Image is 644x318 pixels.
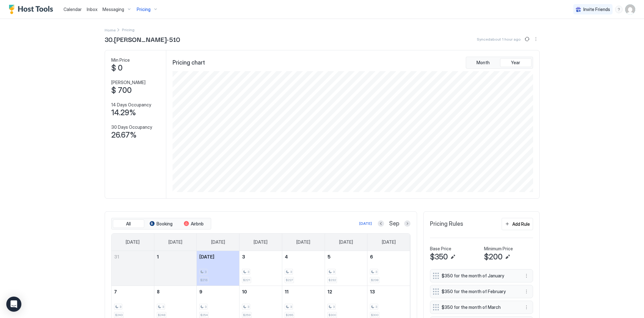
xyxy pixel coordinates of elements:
[583,7,610,12] span: Invite Friends
[502,218,533,230] button: Add Rule
[173,59,205,66] span: Pricing chart
[105,28,116,32] span: Home
[9,5,56,14] div: Host Tools Logo
[242,254,245,259] span: 3
[376,234,402,251] a: Saturday
[370,254,373,259] span: 6
[205,270,206,274] span: 3
[243,278,250,282] span: $221
[523,304,530,311] button: More options
[87,7,97,12] span: Inbox
[430,246,451,252] span: Base Price
[282,286,325,298] a: September 11, 2025
[476,60,490,65] span: Month
[146,219,177,228] button: Booking
[285,254,288,259] span: 4
[325,251,367,263] a: September 5, 2025
[285,289,289,294] span: 11
[371,313,378,317] span: $300
[290,305,292,309] span: 3
[162,305,164,309] span: 3
[484,246,513,252] span: Minimum Price
[389,220,399,227] span: Sep
[119,234,146,251] a: Sunday
[370,289,375,294] span: 13
[500,58,531,67] button: Year
[157,289,160,294] span: 8
[112,251,154,286] td: August 31, 2025
[239,251,282,286] td: September 3, 2025
[111,80,146,85] span: [PERSON_NAME]
[504,253,511,261] button: Edit
[197,251,239,286] td: September 2, 2025
[157,221,173,227] span: Booking
[328,254,331,259] span: 5
[105,26,116,33] a: Home
[105,26,116,33] div: Breadcrumb
[339,239,353,245] span: [DATE]
[532,35,540,43] button: More options
[282,251,325,286] td: September 4, 2025
[375,305,377,309] span: 3
[111,124,152,130] span: 30 Days Occupancy
[511,60,520,65] span: Year
[523,288,530,295] button: More options
[430,252,448,262] span: $350
[113,219,144,228] button: All
[523,288,530,295] div: menu
[158,313,165,317] span: $248
[371,278,378,282] span: $238
[296,239,310,245] span: [DATE]
[200,313,208,317] span: $254
[126,221,131,227] span: All
[254,239,267,245] span: [DATE]
[112,251,154,263] a: August 31, 2025
[247,234,274,251] a: Wednesday
[523,272,530,280] button: More options
[442,289,516,294] span: $350 for the month of February
[137,7,151,12] span: Pricing
[111,218,211,230] div: tab-group
[200,278,207,282] span: $216
[154,251,197,286] td: September 1, 2025
[205,234,231,251] a: Tuesday
[404,220,410,227] button: Next month
[378,220,384,227] button: Previous month
[205,305,206,309] span: 3
[442,273,516,279] span: $350 for the month of January
[114,254,119,259] span: 31
[477,37,521,42] span: Synced about 1 hour ago
[111,130,137,140] span: 26.67%
[442,304,516,310] span: $350 for the month of March
[523,304,530,311] div: menu
[290,270,292,274] span: 3
[126,239,140,245] span: [DATE]
[358,220,373,227] button: [DATE]
[119,305,121,309] span: 3
[615,6,623,13] div: menu
[111,86,132,95] span: $ 700
[532,35,540,43] div: menu
[111,102,151,108] span: 14 Days Occupancy
[523,272,530,280] div: menu
[211,239,225,245] span: [DATE]
[112,286,154,298] a: September 7, 2025
[63,6,82,13] a: Calendar
[333,305,335,309] span: 3
[286,278,293,282] span: $227
[114,289,117,294] span: 7
[333,270,335,274] span: 3
[512,221,530,227] div: Add Rule
[199,254,214,259] span: [DATE]
[111,57,130,63] span: Min Price
[63,7,82,12] span: Calendar
[247,270,249,274] span: 3
[466,57,533,69] div: tab-group
[328,313,336,317] span: $300
[191,221,204,227] span: Airbnb
[325,286,367,298] a: September 12, 2025
[484,252,503,262] span: $200
[325,251,367,286] td: September 5, 2025
[178,219,210,228] button: Airbnb
[162,234,189,251] a: Monday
